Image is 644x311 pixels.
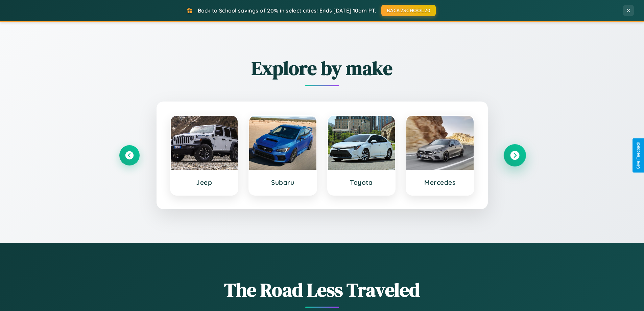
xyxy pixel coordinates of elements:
[636,142,641,169] div: Give Feedback
[335,178,388,186] h3: Toyota
[177,178,231,186] h3: Jeep
[381,5,436,16] button: BACK2SCHOOL20
[413,178,467,186] h3: Mercedes
[198,7,376,14] span: Back to School savings of 20% in select cities! Ends [DATE] 10am PT.
[256,178,310,186] h3: Subaru
[119,55,525,81] h2: Explore by make
[119,277,525,303] h1: The Road Less Traveled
